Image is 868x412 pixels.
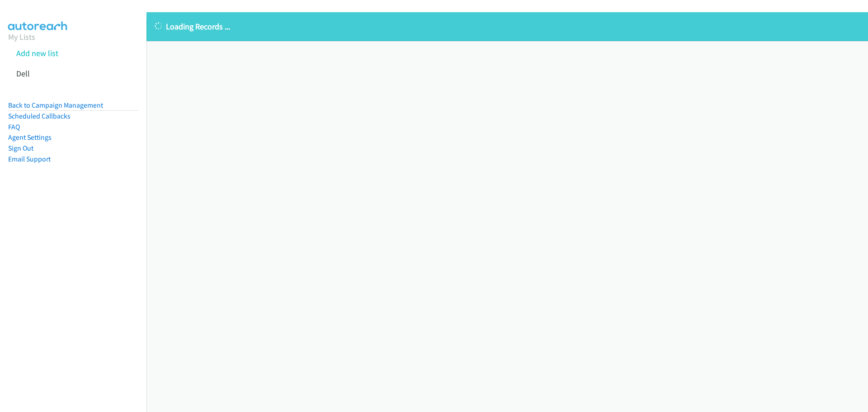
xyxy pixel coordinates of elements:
[8,123,20,131] a: FAQ
[16,68,30,79] a: Dell
[8,101,103,109] a: Back to Campaign Management
[8,155,51,163] a: Email Support
[8,144,33,152] a: Sign Out
[8,133,52,142] a: Agent Settings
[155,20,860,33] p: Loading Records ...
[16,48,58,58] a: Add new list
[8,32,35,42] a: My Lists
[8,112,71,120] a: Scheduled Callbacks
